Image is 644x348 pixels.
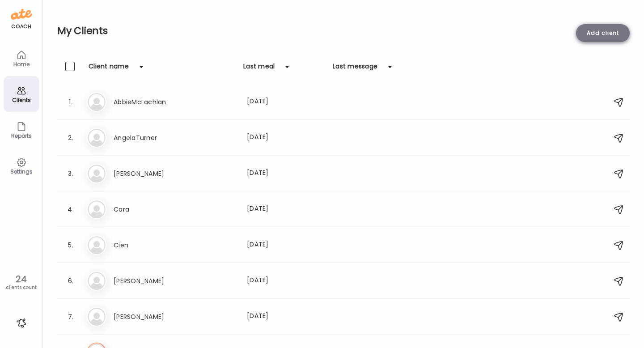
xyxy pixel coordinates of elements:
div: Clients [5,97,38,103]
h2: My Clients [57,24,630,38]
div: clients count [3,284,39,291]
div: [DATE] [247,276,326,286]
h3: [PERSON_NAME] [114,311,192,322]
div: 2. [65,132,76,143]
div: 1. [65,97,76,107]
div: 4. [65,204,76,215]
div: Last meal [243,62,275,76]
h3: AbbieMcLachlan [114,97,192,107]
h3: [PERSON_NAME] [114,168,192,179]
img: ate [11,7,32,21]
div: [DATE] [247,168,326,179]
div: [DATE] [247,97,326,107]
div: [DATE] [247,240,326,250]
div: 5. [65,240,76,250]
div: Add client [576,24,630,42]
h3: AngelaTurner [114,132,192,143]
h3: Cien [114,240,192,250]
div: Reports [5,133,38,139]
div: [DATE] [247,204,326,215]
div: [DATE] [247,132,326,143]
div: Last message [333,62,377,76]
div: Client name [89,62,129,76]
div: coach [11,23,31,30]
div: Settings [5,169,38,174]
div: 24 [3,274,39,284]
div: 7. [65,311,76,322]
div: 3. [65,168,76,179]
div: 6. [65,276,76,286]
div: Home [5,61,38,67]
h3: Cara [114,204,192,215]
h3: [PERSON_NAME] [114,276,192,286]
div: [DATE] [247,311,326,322]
